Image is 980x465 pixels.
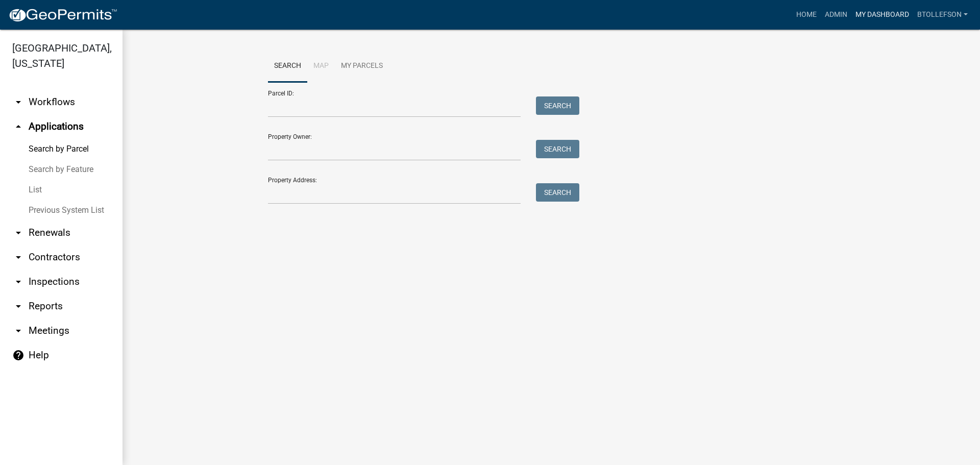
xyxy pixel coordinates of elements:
[12,276,24,288] i: arrow_drop_down
[268,50,307,83] a: Search
[536,96,579,115] button: Search
[12,96,24,108] i: arrow_drop_down
[851,5,913,25] a: My Dashboard
[12,227,24,239] i: arrow_drop_down
[536,140,579,158] button: Search
[913,5,972,25] a: btollefson
[12,300,24,312] i: arrow_drop_down
[12,325,24,337] i: arrow_drop_down
[821,5,851,25] a: Admin
[12,251,24,263] i: arrow_drop_down
[792,5,821,25] a: Home
[536,183,579,202] button: Search
[335,50,389,83] a: My Parcels
[12,120,24,133] i: arrow_drop_up
[12,349,24,361] i: help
